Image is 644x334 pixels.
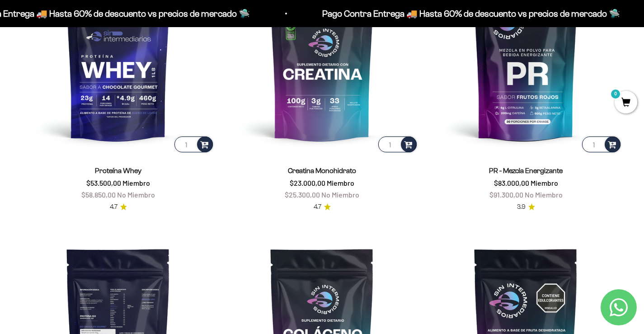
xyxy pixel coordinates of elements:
span: $23.000,00 [290,179,325,187]
span: 3.9 [517,202,526,212]
span: 4.7 [314,202,321,212]
a: 3.93.9 de 5.0 estrellas [517,202,535,212]
span: $91.300,00 [489,190,523,199]
span: $83.000,00 [494,179,529,187]
span: 4.7 [110,202,118,212]
mark: 0 [610,89,621,99]
a: PR - Mezcla Energizante [489,167,563,174]
span: No Miembro [321,190,359,199]
a: 4.74.7 de 5.0 estrellas [110,202,127,212]
span: No Miembro [525,190,563,199]
a: 4.74.7 de 5.0 estrellas [314,202,331,212]
span: No Miembro [117,190,155,199]
span: $25.300,00 [285,190,320,199]
span: Miembro [327,179,354,187]
span: Miembro [122,179,150,187]
span: $58.850,00 [81,190,116,199]
a: Creatina Monohidrato [288,167,356,174]
a: 0 [615,98,637,108]
p: Pago Contra Entrega 🚚 Hasta 60% de descuento vs precios de mercado 🛸 [315,6,612,21]
span: $53.500,00 [86,179,121,187]
a: Proteína Whey [95,167,141,174]
span: Miembro [531,179,558,187]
